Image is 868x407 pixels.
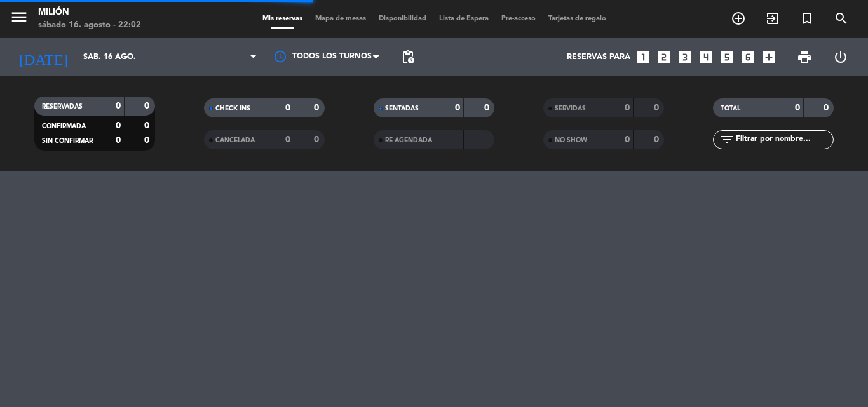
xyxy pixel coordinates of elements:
span: pending_actions [400,50,416,65]
span: TOTAL [721,105,740,112]
span: Disponibilidad [372,15,433,22]
button: menu [10,8,29,31]
span: CANCELADA [215,137,255,143]
strong: 0 [144,121,152,130]
span: Mis reservas [256,15,309,22]
strong: 0 [116,121,121,130]
span: NO SHOW [555,137,587,143]
span: CONFIRMADA [42,123,86,130]
strong: 0 [144,102,152,110]
strong: 0 [654,135,661,144]
span: CHECK INS [215,105,250,112]
i: looks_5 [719,49,735,65]
span: SIN CONFIRMAR [42,138,93,144]
i: looks_4 [698,49,714,65]
strong: 0 [314,103,322,112]
i: looks_6 [740,49,756,65]
span: print [797,50,812,65]
strong: 0 [455,103,460,112]
span: Lista de Espera [433,15,495,22]
div: Milión [38,6,141,19]
i: exit_to_app [765,11,780,26]
span: SERVIDAS [555,105,586,112]
i: filter_list [719,132,735,147]
strong: 0 [144,136,152,145]
i: turned_in_not [799,11,815,26]
i: add_circle_outline [731,11,746,26]
strong: 0 [285,103,290,112]
strong: 0 [314,135,322,144]
span: Mapa de mesas [309,15,372,22]
strong: 0 [116,136,121,145]
strong: 0 [795,103,800,112]
i: looks_3 [677,49,693,65]
i: arrow_drop_down [118,50,133,65]
strong: 0 [654,103,661,112]
strong: 0 [625,135,630,144]
i: looks_one [635,49,651,65]
span: Tarjetas de regalo [542,15,613,22]
div: LOG OUT [822,38,858,76]
div: sábado 16. agosto - 22:02 [38,19,141,32]
strong: 0 [285,135,290,144]
strong: 0 [625,103,630,112]
span: SENTADAS [385,105,419,112]
span: Reservas para [567,53,630,62]
i: looks_two [656,49,672,65]
input: Filtrar por nombre... [735,133,833,147]
span: RE AGENDADA [385,137,432,143]
strong: 0 [484,103,492,112]
strong: 0 [116,102,121,110]
i: add_box [761,49,777,65]
strong: 0 [824,103,831,112]
i: [DATE] [10,43,77,71]
i: menu [10,8,29,27]
i: search [834,11,849,26]
span: Pre-acceso [495,15,542,22]
i: power_settings_new [833,50,848,65]
span: RESERVADAS [42,103,83,110]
